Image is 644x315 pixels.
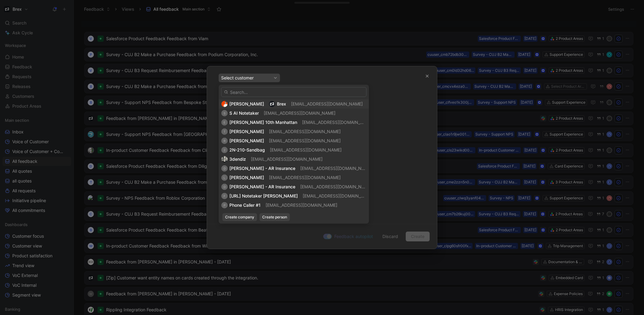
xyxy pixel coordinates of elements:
img: 973206715171_a296c5560a034e311445_192.jpg [221,156,228,162]
span: [EMAIL_ADDRESS][DOMAIN_NAME] [269,138,341,143]
span: [PERSON_NAME] - AR Insurance [229,184,295,189]
span: [URL] Notetaker [PERSON_NAME] [229,193,298,198]
span: Brex [277,101,286,106]
span: [EMAIL_ADDRESS][DOMAIN_NAME] [300,166,372,171]
button: Create person [259,213,290,221]
div: S [221,110,228,116]
input: Search... [221,87,366,97]
span: Create company [225,214,254,220]
span: [PERSON_NAME] 10th Manhattan [229,120,297,125]
span: [EMAIL_ADDRESS][DOMAIN_NAME] [251,156,323,162]
img: logo [269,101,275,107]
span: [EMAIL_ADDRESS][DOMAIN_NAME] [269,129,341,134]
span: [EMAIL_ADDRESS][DOMAIN_NAME] [291,101,363,106]
span: [EMAIL_ADDRESS][DOMAIN_NAME] [269,175,341,180]
span: [EMAIL_ADDRESS][DOMAIN_NAME] [303,193,374,198]
div: 2 [221,147,228,153]
div: R [221,138,228,144]
span: [EMAIL_ADDRESS][DOMAIN_NAME] [300,184,372,189]
span: [PERSON_NAME] - AR Insurance [229,166,295,171]
div: F [221,193,228,199]
span: [PERSON_NAME] [229,129,264,134]
div: D [221,184,228,190]
span: 2N-210-Sandbag [229,147,265,152]
button: Create company [222,213,257,221]
span: [PERSON_NAME] [229,175,264,180]
span: S AI Notetaker [229,110,259,116]
div: E [221,119,228,125]
div: D [221,165,228,171]
span: Create person [262,214,287,220]
span: [EMAIL_ADDRESS][DOMAIN_NAME] [266,202,337,208]
span: 3dendiz [229,156,246,162]
div: L [221,175,228,181]
img: 8226728491267_35ad89efb2e450a6b96f_192.jpg [221,101,228,107]
span: [PERSON_NAME] [229,101,264,106]
span: [PERSON_NAME] [229,138,264,143]
span: [EMAIL_ADDRESS][DOMAIN_NAME] [302,120,374,125]
span: [EMAIL_ADDRESS][DOMAIN_NAME] [264,110,335,116]
div: P [221,202,228,208]
span: Phone Caller #1 [229,202,261,208]
span: [EMAIL_ADDRESS][DOMAIN_NAME] [270,147,342,152]
div: T [221,129,228,135]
